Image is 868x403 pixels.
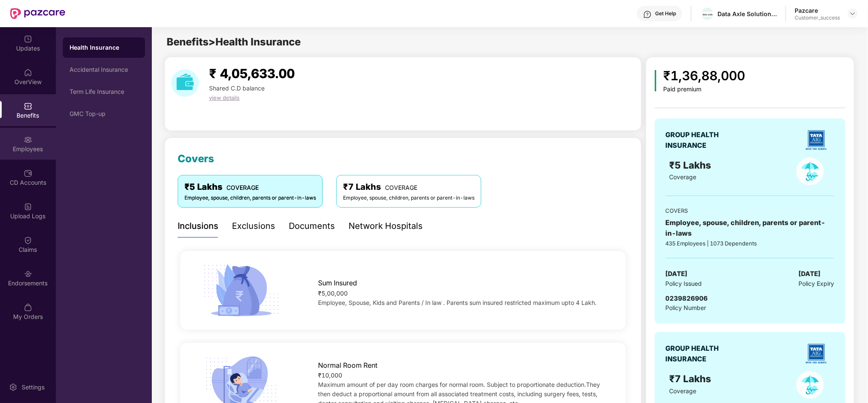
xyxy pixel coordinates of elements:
[24,303,32,312] img: svg+xml;base64,PHN2ZyBpZD0iTXlfT3JkZXJzIiBkYXRhLW5hbWU9Ik15IE9yZGVycyIgeG1sbnM9Imh0dHA6Ly93d3cudz...
[24,102,32,110] img: svg+xml;base64,PHN2ZyBpZD0iQmVuZWZpdHMiIHhtbG5zPSJodHRwOi8vd3d3LnczLm9yZy8yMDAwL3N2ZyIgd2lkdGg9Ij...
[19,383,47,392] div: Settings
[655,70,657,91] img: icon
[666,206,835,215] div: COVERS
[70,66,138,73] div: Accidental Insurance
[10,8,65,19] img: New Pazcare Logo
[663,86,745,93] div: Paid premium
[666,239,835,248] div: 435 Employees | 1073 Dependents
[670,387,697,395] span: Coverage
[655,10,676,17] div: Get Help
[24,203,32,211] img: svg+xml;base64,PHN2ZyBpZD0iVXBsb2FkX0xvZ3MiIGRhdGEtbmFtZT0iVXBsb2FkIExvZ3MiIHhtbG5zPSJodHRwOi8vd3...
[24,35,32,43] img: svg+xml;base64,PHN2ZyBpZD0iVXBkYXRlZCIgeG1sbnM9Imh0dHA6Ly93d3cudzMub3JnLzIwMDAvc3ZnIiB3aWR0aD0iMj...
[184,194,316,202] div: Employee, spouse, children, parents or parent-in-laws
[799,269,821,279] span: [DATE]
[796,158,824,185] img: policyIcon
[70,88,138,95] div: Term Life Insurance
[226,184,259,191] span: COVERAGE
[643,10,652,19] img: svg+xml;base64,PHN2ZyBpZD0iSGVscC0zMngzMiIgeG1sbnM9Imh0dHA6Ly93d3cudzMub3JnLzIwMDAvc3ZnIiB3aWR0aD...
[385,184,417,191] span: COVERAGE
[670,373,714,384] span: ₹7 Lakhs
[209,85,265,92] span: Shared C.D balance
[343,194,474,202] div: Employee, spouse, children, parents or parent-in-laws
[666,343,740,364] div: GROUP HEALTH INSURANCE
[666,294,708,302] span: 0239826906
[343,180,474,194] div: ₹7 Lakhs
[318,278,357,288] span: Sum Insured
[666,279,702,288] span: Policy Issued
[663,66,745,86] div: ₹1,36,88,000
[349,220,423,233] div: Network Hospitals
[70,110,138,117] div: GMC Top-up
[24,236,32,245] img: svg+xml;base64,PHN2ZyBpZD0iQ2xhaW0iIHhtbG5zPSJodHRwOi8vd3d3LnczLm9yZy8yMDAwL3N2ZyIgd2lkdGg9IjIwIi...
[717,10,777,18] div: Data Axle Solutions Private Limited
[318,360,377,371] span: Normal Room Rent
[200,262,283,319] img: icon
[795,14,840,21] div: Customer_success
[799,279,835,288] span: Policy Expiry
[70,43,138,52] div: Health Insurance
[801,339,831,369] img: insurerLogo
[796,371,824,399] img: policyIcon
[209,66,295,81] span: ₹ 4,05,633.00
[24,270,32,278] img: svg+xml;base64,PHN2ZyBpZD0iRW5kb3JzZW1lbnRzIiB4bWxucz0iaHR0cDovL3d3dy53My5vcmcvMjAwMC9zdmciIHdpZH...
[178,152,214,165] span: Covers
[24,135,32,144] img: svg+xml;base64,PHN2ZyBpZD0iRW1wbG95ZWVzIiB4bWxucz0iaHR0cDovL3d3dy53My5vcmcvMjAwMC9zdmciIHdpZHRoPS...
[666,269,688,279] span: [DATE]
[171,69,199,97] img: download
[24,169,32,178] img: svg+xml;base64,PHN2ZyBpZD0iQ0RfQWNjb3VudHMiIGRhdGEtbmFtZT0iQ0QgQWNjb3VudHMiIHhtbG5zPSJodHRwOi8vd3...
[24,68,32,77] img: svg+xml;base64,PHN2ZyBpZD0iSG9tZSIgeG1sbnM9Imh0dHA6Ly93d3cudzMub3JnLzIwMDAvc3ZnIiB3aWR0aD0iMjAiIG...
[178,220,218,233] div: Inclusions
[666,304,706,311] span: Policy Number
[9,383,17,392] img: svg+xml;base64,PHN2ZyBpZD0iU2V0dGluZy0yMHgyMCIgeG1sbnM9Imh0dHA6Ly93d3cudzMub3JnLzIwMDAvc3ZnIiB3aW...
[666,130,740,151] div: GROUP HEALTH INSURANCE
[670,159,714,171] span: ₹5 Lakhs
[795,6,840,14] div: Pazcare
[318,289,606,298] div: ₹5,00,000
[167,36,301,48] span: Benefits > Health Insurance
[849,10,856,17] img: svg+xml;base64,PHN2ZyBpZD0iRHJvcGRvd24tMzJ4MzIiIHhtbG5zPSJodHRwOi8vd3d3LnczLm9yZy8yMDAwL3N2ZyIgd2...
[232,220,275,233] div: Exclusions
[701,12,714,17] img: WhatsApp%20Image%202022-10-27%20at%2012.58.27.jpeg
[184,180,316,194] div: ₹5 Lakhs
[318,299,597,306] span: Employee, Spouse, Kids and Parents / In law . Parents sum insured restricted maximum upto 4 Lakh.
[801,125,831,155] img: insurerLogo
[670,173,697,180] span: Coverage
[289,220,335,233] div: Documents
[209,94,240,101] span: view details
[318,371,606,380] div: ₹10,000
[666,217,835,239] div: Employee, spouse, children, parents or parent-in-laws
